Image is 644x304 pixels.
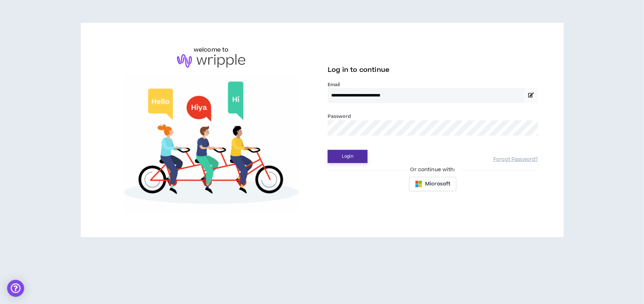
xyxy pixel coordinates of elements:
[328,150,367,163] button: Login
[328,113,351,120] label: Password
[493,156,538,163] a: Forgot Password?
[409,177,456,191] button: Microsoft
[406,166,460,174] span: Or continue with:
[194,46,229,54] h6: welcome to
[425,180,450,188] span: Microsoft
[106,75,317,214] img: Welcome to Wripple
[328,65,390,74] span: Log in to continue
[177,54,245,68] img: logo-brand.png
[328,82,538,88] label: Email
[7,280,24,297] div: Open Intercom Messenger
